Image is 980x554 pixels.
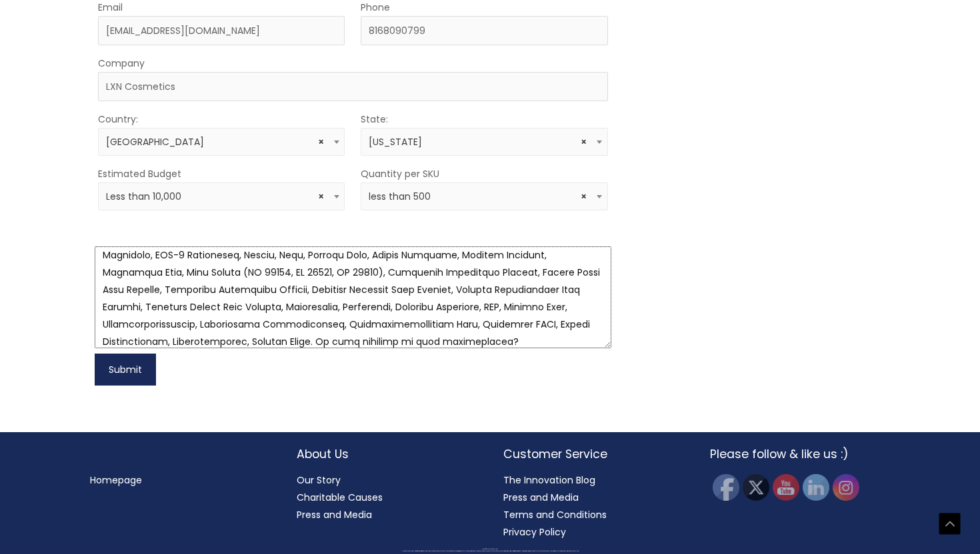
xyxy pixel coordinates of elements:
[297,508,372,521] a: Press and Media
[710,445,890,463] h2: Please follow & like us :)
[106,136,337,148] span: United States
[297,445,477,463] h2: About Us
[489,549,498,549] span: Cosmetic Solutions
[297,473,341,487] a: Our Story
[90,473,142,487] a: Homepage
[98,72,607,101] input: Company Name
[98,182,345,210] span: Less than 10,000
[98,55,145,72] label: Company
[95,354,156,386] button: Submit
[318,136,324,148] span: Remove all items
[361,165,439,182] label: Quantity per SKU
[581,190,587,203] span: Remove all items
[361,16,607,45] input: Enter Your Phone Number
[23,549,957,550] div: Copyright © 2025
[98,128,345,156] span: United States
[23,551,957,552] div: All material on this Website, including design, text, images, logos and sounds, are owned by Cosm...
[361,111,388,128] label: State:
[106,190,337,203] span: Less than 10,000
[503,525,566,539] a: Privacy Policy
[503,445,683,463] h2: Customer Service
[361,128,607,156] span: Iowa
[503,491,579,504] a: Press and Media
[503,508,607,521] a: Terms and Conditions
[713,474,739,501] img: Facebook
[503,473,595,487] a: The Innovation Blog
[98,16,345,45] input: Enter Your Email
[297,471,477,523] nav: About Us
[318,190,324,203] span: Remove all items
[581,136,587,148] span: Remove all items
[503,471,683,541] nav: Customer Service
[361,182,607,210] span: less than 500
[369,190,600,203] span: less than 500
[369,136,600,148] span: Iowa
[743,474,769,501] img: Twitter
[90,471,270,489] nav: Menu
[98,111,138,128] label: Country:
[297,491,383,504] a: Charitable Causes
[98,165,181,182] label: Estimated Budget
